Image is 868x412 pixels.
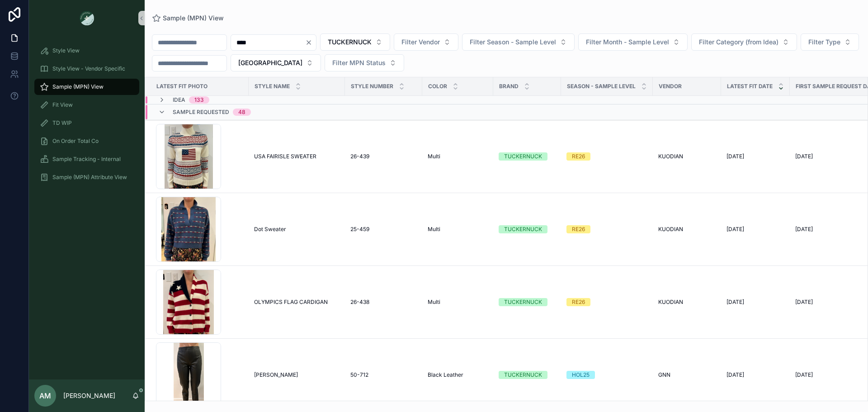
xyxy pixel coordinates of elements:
a: [DATE] [726,226,784,233]
a: Style View [34,43,139,59]
span: Season - Sample Level [567,83,636,90]
a: HOL25 [566,371,647,379]
span: TUCKERNUCK [328,38,372,47]
span: Vendor [659,83,682,90]
span: [DATE] [795,371,813,379]
span: Style View - Vendor Specific [52,65,125,72]
button: Select Button [325,54,404,71]
span: Multi [428,298,440,306]
span: Dot Sweater [254,226,286,233]
span: Sample Requested [173,109,229,116]
span: Sample (MPN) View [163,14,224,23]
a: TUCKERNUCK [499,371,556,379]
span: [DATE] [795,226,813,233]
span: Sample (MPN) Attribute View [52,174,127,181]
span: USA FAIRISLE SWEATER [254,153,316,160]
span: [DATE] [726,153,744,160]
a: OLYMPICS FLAG CARDIGAN [254,298,340,306]
span: [PERSON_NAME] [254,371,298,379]
div: RE26 [572,225,585,233]
a: [DATE] [726,298,784,306]
span: Style Number [351,83,393,90]
div: TUCKERNUCK [504,371,542,379]
span: OLYMPICS FLAG CARDIGAN [254,298,328,306]
span: Multi [428,153,440,160]
a: RE26 [566,298,647,306]
span: On Order Total Co [52,137,99,145]
button: Select Button [320,33,390,51]
span: TD WIP [52,119,72,127]
div: 133 [194,96,204,104]
a: [DATE] [726,371,784,379]
span: 50-712 [350,371,368,379]
a: KUODIAN [658,153,716,160]
a: 26-439 [350,153,417,160]
span: Idea [173,96,185,104]
span: [DATE] [726,298,744,306]
a: 25-459 [350,226,417,233]
a: 50-712 [350,371,417,379]
span: Sample (MPN) View [52,83,104,90]
p: [PERSON_NAME] [63,391,115,400]
span: Filter Month - Sample Level [586,38,669,47]
div: TUCKERNUCK [504,152,542,161]
a: On Order Total Co [34,133,139,149]
a: TD WIP [34,115,139,131]
a: KUODIAN [658,226,716,233]
a: Sample (MPN) View [152,14,224,23]
div: HOL25 [572,371,590,379]
span: Color [428,83,447,90]
button: Select Button [462,33,575,51]
a: RE26 [566,152,647,161]
span: Style View [52,47,80,54]
span: Filter Category (from Idea) [699,38,778,47]
span: Latest Fit Date [727,83,773,90]
button: Select Button [231,54,321,71]
a: Black Leather [428,371,488,379]
span: [GEOGRAPHIC_DATA] [238,58,302,67]
span: Filter MPN Status [332,58,386,67]
a: GNN [658,371,716,379]
span: Black Leather [428,371,463,379]
a: Dot Sweater [254,226,340,233]
a: Sample (MPN) View [34,79,139,95]
span: GNN [658,371,670,379]
a: TUCKERNUCK [499,298,556,306]
a: TUCKERNUCK [499,225,556,233]
a: [PERSON_NAME] [254,371,340,379]
div: scrollable content [29,36,145,197]
span: Filter Vendor [401,38,440,47]
span: Filter Type [808,38,840,47]
a: Fit View [34,97,139,113]
div: 48 [238,109,245,116]
span: Style Name [255,83,290,90]
button: Select Button [394,33,458,51]
button: Select Button [691,33,797,51]
div: TUCKERNUCK [504,225,542,233]
a: RE26 [566,225,647,233]
a: 26-438 [350,298,417,306]
a: TUCKERNUCK [499,152,556,161]
span: AM [39,390,51,401]
button: Clear [305,39,316,46]
a: [DATE] [726,153,784,160]
span: 26-439 [350,153,369,160]
a: Multi [428,226,488,233]
span: Sample Tracking - Internal [52,156,121,163]
div: TUCKERNUCK [504,298,542,306]
a: Multi [428,153,488,160]
span: KUODIAN [658,153,683,160]
span: Fit View [52,101,73,109]
button: Select Button [801,33,859,51]
button: Select Button [578,33,688,51]
span: [DATE] [726,226,744,233]
span: Multi [428,226,440,233]
span: Filter Season - Sample Level [470,38,556,47]
img: App logo [80,11,94,25]
span: KUODIAN [658,226,683,233]
a: USA FAIRISLE SWEATER [254,153,340,160]
a: Style View - Vendor Specific [34,61,139,77]
span: [DATE] [795,298,813,306]
div: RE26 [572,152,585,161]
a: Sample (MPN) Attribute View [34,169,139,185]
